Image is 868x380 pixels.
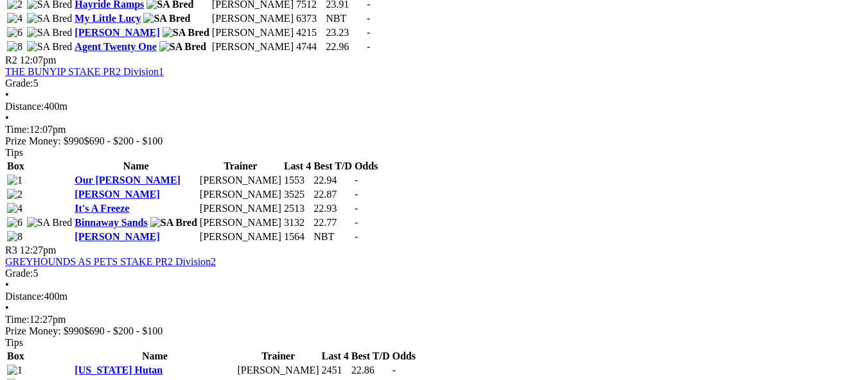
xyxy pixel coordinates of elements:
[159,41,206,53] img: SA Bred
[236,364,319,377] td: [PERSON_NAME]
[367,27,370,38] span: -
[27,41,73,53] img: SA Bred
[5,66,164,77] a: THE BUNYIP STAKE PR2 Division1
[7,203,22,214] img: 4
[313,202,353,215] td: 22.93
[393,365,396,376] span: -
[7,217,22,229] img: 6
[367,13,370,24] span: -
[283,230,312,243] td: 1564
[351,350,391,363] th: Best T/D
[355,189,358,200] span: -
[7,365,22,376] img: 1
[5,302,9,313] span: •
[199,174,282,187] td: [PERSON_NAME]
[20,55,57,65] span: 12:07pm
[5,101,863,112] div: 400m
[20,245,57,255] span: 12:27pm
[75,175,181,186] a: Our [PERSON_NAME]
[5,78,33,89] span: Grade:
[75,13,141,24] a: My Little Lucy
[5,245,17,255] span: R3
[75,27,159,38] a: [PERSON_NAME]
[5,135,863,147] div: Prize Money: $990
[296,40,324,53] td: 4744
[75,203,129,214] a: It's A Freeze
[211,12,294,25] td: [PERSON_NAME]
[355,175,358,186] span: -
[5,89,9,100] span: •
[367,41,370,52] span: -
[5,291,44,302] span: Distance:
[7,160,24,171] span: Box
[392,350,416,363] th: Odds
[163,27,209,39] img: SA Bred
[199,230,282,243] td: [PERSON_NAME]
[199,216,282,229] td: [PERSON_NAME]
[296,12,324,25] td: 6373
[7,175,22,186] img: 1
[325,12,365,25] td: NBT
[74,160,197,173] th: Name
[296,26,324,39] td: 4215
[5,256,216,267] a: GREYHOUNDS AS PETS STAKE PR2 Division2
[199,160,282,173] th: Trainer
[7,13,22,24] img: 4
[355,203,358,214] span: -
[5,55,17,65] span: R2
[283,188,312,201] td: 3525
[283,202,312,215] td: 2513
[5,325,863,337] div: Prize Money: $990
[199,188,282,201] td: [PERSON_NAME]
[150,217,197,229] img: SA Bred
[313,174,353,187] td: 22.94
[7,41,22,53] img: 8
[5,337,23,348] span: Tips
[355,231,358,242] span: -
[211,26,294,39] td: [PERSON_NAME]
[5,78,863,89] div: 5
[75,365,163,376] a: [US_STATE] Hutan
[7,189,22,200] img: 2
[75,41,156,52] a: Agent Twenty One
[143,13,190,24] img: SA Bred
[5,314,863,325] div: 12:27pm
[351,364,391,377] td: 22.86
[354,160,378,173] th: Odds
[5,101,44,112] span: Distance:
[7,27,22,39] img: 6
[74,350,235,363] th: Name
[84,135,163,146] span: $690 - $200 - $100
[5,279,9,290] span: •
[5,268,863,279] div: 5
[355,217,358,228] span: -
[5,124,863,135] div: 12:07pm
[283,160,312,173] th: Last 4
[313,160,353,173] th: Best T/D
[5,314,30,325] span: Time:
[75,189,159,200] a: [PERSON_NAME]
[5,112,9,123] span: •
[5,291,863,302] div: 400m
[199,202,282,215] td: [PERSON_NAME]
[27,217,73,229] img: SA Bred
[313,216,353,229] td: 22.77
[313,230,353,243] td: NBT
[84,325,163,336] span: $690 - $200 - $100
[75,231,159,242] a: [PERSON_NAME]
[321,350,350,363] th: Last 4
[5,268,33,279] span: Grade:
[211,40,294,53] td: [PERSON_NAME]
[5,147,23,158] span: Tips
[313,188,353,201] td: 22.87
[5,124,30,135] span: Time:
[75,217,147,228] a: Binnaway Sands
[27,27,73,39] img: SA Bred
[27,13,73,24] img: SA Bred
[325,40,365,53] td: 22.96
[236,350,319,363] th: Trainer
[7,231,22,243] img: 8
[321,364,350,377] td: 2451
[283,216,312,229] td: 3132
[7,350,24,361] span: Box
